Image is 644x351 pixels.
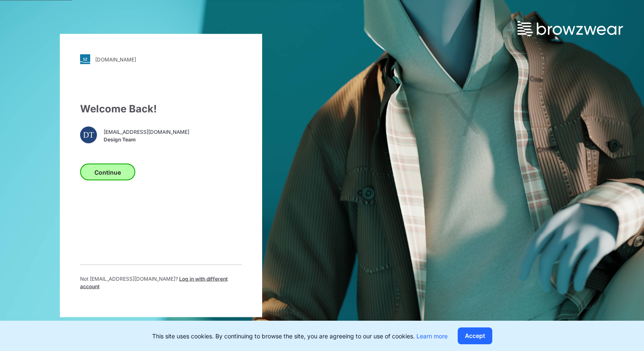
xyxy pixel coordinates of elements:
[518,21,623,36] img: browzwear-logo.73288ffb.svg
[104,128,189,136] span: [EMAIL_ADDRESS][DOMAIN_NAME]
[458,327,492,344] button: Accept
[80,164,135,181] button: Continue
[416,332,448,340] a: Learn more
[80,275,242,290] p: Not [EMAIL_ADDRESS][DOMAIN_NAME] ?
[152,332,448,340] p: This site uses cookies. By continuing to browse the site, you are agreeing to our use of cookies.
[80,54,90,64] img: svg+xml;base64,PHN2ZyB3aWR0aD0iMjgiIGhlaWdodD0iMjgiIHZpZXdCb3g9IjAgMCAyOCAyOCIgZmlsbD0ibm9uZSIgeG...
[95,56,136,62] div: [DOMAIN_NAME]
[80,101,242,117] div: Welcome Back!
[80,127,97,144] div: DT
[80,54,242,64] a: [DOMAIN_NAME]
[104,136,189,143] span: Design Team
